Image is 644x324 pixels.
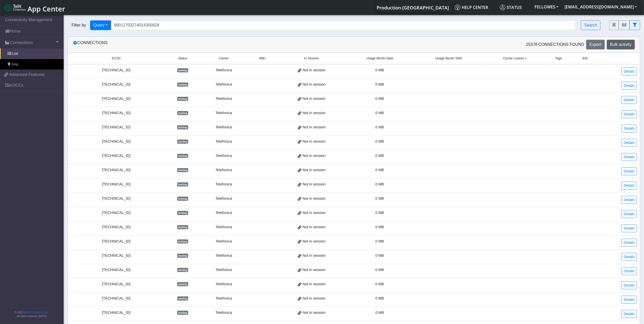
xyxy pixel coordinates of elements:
[69,40,354,49] div: Connections
[586,40,605,49] button: Export
[621,82,637,90] a: Details
[303,67,325,73] span: Not in session
[375,82,384,86] span: 0 MB
[204,67,244,73] div: Telefonica
[71,110,162,116] div: [TECHNICAL_ID]
[621,281,637,289] a: Details
[304,56,319,61] span: In Session
[375,154,384,158] span: 0 MB
[303,153,325,159] span: Not in session
[204,296,244,301] div: Telefonica
[375,282,384,286] span: 0 MB
[303,125,325,130] span: Not in session
[621,310,637,318] a: Details
[9,72,45,78] span: Advanced Features
[503,56,527,61] span: Carrier custom 1
[204,153,244,159] div: Telefonica
[204,281,244,287] div: Telefonica
[303,82,325,87] span: Not in session
[71,253,162,259] div: [TECHNICAL_ID]
[71,167,162,173] div: [TECHNICAL_ID]
[204,167,244,173] div: Telefonica
[71,210,162,216] div: [TECHNICAL_ID]
[621,296,637,304] a: Details
[303,281,325,287] span: Not in session
[303,210,325,216] span: Not in session
[621,167,637,175] a: Details
[303,253,325,259] span: Not in session
[71,153,162,159] div: [TECHNICAL_ID]
[375,253,384,258] span: 0 MB
[71,296,162,301] div: [TECHNICAL_ID]
[303,310,325,316] span: Not in session
[11,62,19,67] span: Map
[531,2,561,11] button: FELLOWES
[177,125,188,129] span: testing
[303,296,325,301] span: Not in session
[526,42,584,48] span: 25378 Connections found
[375,182,384,186] span: 0 MB
[71,196,162,201] div: [TECHNICAL_ID]
[112,56,120,61] span: ICCID
[204,310,244,316] div: Telefonica
[582,56,588,61] span: EID
[555,56,562,61] span: Tags
[177,68,188,72] span: testing
[375,211,384,215] span: 0 MB
[376,2,449,12] a: Your current platform instance
[177,168,188,172] span: testing
[177,154,188,158] span: testing
[621,153,637,161] a: Details
[177,83,188,87] span: testing
[177,182,188,186] span: testing
[621,110,637,118] a: Details
[455,5,460,10] img: knowledge.svg
[375,168,384,172] span: 0 MB
[375,196,384,200] span: 0 MB
[609,20,640,30] div: fitlers menu
[581,20,600,30] button: Search
[375,225,384,229] span: 0 MB
[303,224,325,230] span: Not in session
[366,56,393,61] span: Usage Month Data
[71,182,162,187] div: [TECHNICAL_ID]
[500,5,505,10] img: status.svg
[204,110,244,116] div: Telefonica
[621,96,637,104] a: Details
[435,56,462,61] span: Usage Month SMS
[71,239,162,244] div: [TECHNICAL_ID]
[204,210,244,216] div: Telefonica
[375,125,384,129] span: 0 MB
[303,96,325,102] span: Not in session
[303,182,325,187] span: Not in session
[621,139,637,147] a: Details
[621,196,637,204] a: Details
[71,281,162,287] div: [TECHNICAL_ID]
[177,254,188,258] span: testing
[90,20,111,30] button: Query
[177,239,188,244] span: testing
[375,68,384,72] span: 0 MB
[177,97,188,101] span: testing
[177,140,188,144] span: testing
[71,310,162,316] div: [TECHNICAL_ID]
[71,67,162,73] div: [TECHNICAL_ID]
[303,110,325,116] span: Not in session
[71,96,162,102] div: [TECHNICAL_ID]
[71,82,162,87] div: [TECHNICAL_ID]
[375,97,384,101] span: 0 MB
[500,5,522,10] span: Status
[621,267,637,275] a: Details
[375,310,384,315] span: 0 MB
[71,267,162,273] div: [TECHNICAL_ID]
[204,239,244,244] div: Telefonica
[204,224,244,230] div: Telefonica
[71,139,162,144] div: [TECHNICAL_ID]
[178,56,187,61] span: Status
[204,96,244,102] div: Telefonica
[10,40,33,46] span: Connections
[375,139,384,143] span: 0 MB
[610,42,632,47] span: Bulk activity
[303,267,325,273] span: Not in session
[204,267,244,273] div: Telefonica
